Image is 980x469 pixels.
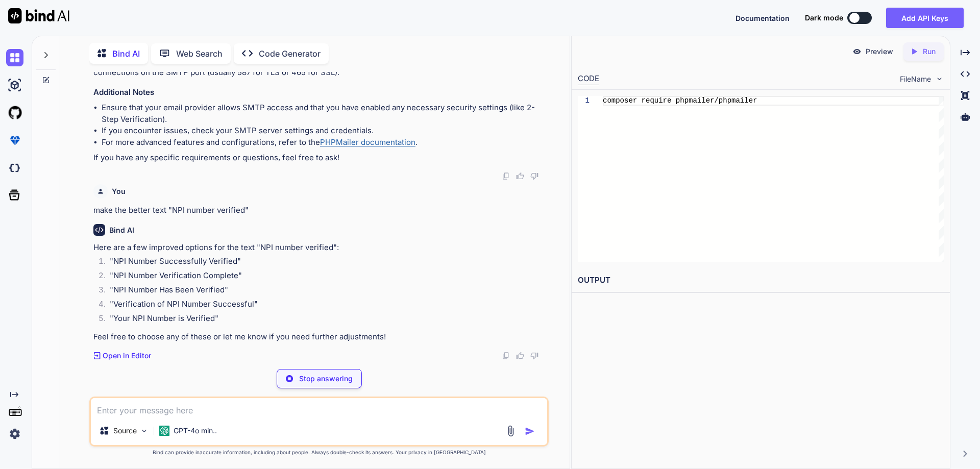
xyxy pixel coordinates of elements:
[6,159,23,177] img: darkCloudIdeIcon
[923,46,936,57] p: Run
[530,352,538,360] img: dislike
[112,47,140,60] p: Bind AI
[93,152,547,164] p: If you have any specific requirements or questions, feel free to ask!
[935,75,944,83] img: chevron down
[93,242,547,254] p: Here are a few improved options for the text "NPI number verified":
[505,425,517,437] img: attachment
[102,256,547,270] li: "NPI Number Successfully Verified"
[103,351,151,361] p: Open in Editor
[900,74,931,84] span: FileName
[736,14,790,22] span: Documentation
[102,313,547,327] li: "Your NPI Number is Verified"
[6,132,23,149] img: premium
[525,426,535,436] img: icon
[102,102,547,125] li: Ensure that your email provider allows SMTP access and that you have enabled any necessary securi...
[320,137,415,147] a: PHPMailer documentation
[259,47,321,60] p: Code Generator
[530,172,538,180] img: dislike
[93,331,547,343] p: Feel free to choose any of these or let me know if you need further adjustments!
[176,47,223,60] p: Web Search
[516,172,524,180] img: like
[112,186,126,196] h6: You
[572,268,950,292] h2: OUTPUT
[174,426,217,436] p: GPT-4o min..
[578,73,599,85] div: CODE
[516,352,524,360] img: like
[102,125,547,137] li: If you encounter issues, check your SMTP server settings and credentials.
[502,172,510,180] img: copy
[866,46,893,57] p: Preview
[109,225,134,235] h6: Bind AI
[6,77,23,94] img: ai-studio
[140,427,149,435] img: Pick Models
[6,49,23,66] img: chat
[578,96,590,106] div: 1
[102,299,547,313] li: "Verification of NPI Number Successful"
[6,425,23,442] img: settings
[113,426,137,436] p: Source
[736,13,790,23] button: Documentation
[89,449,549,456] p: Bind can provide inaccurate information, including about people. Always double-check its answers....
[102,284,547,299] li: "NPI Number Has Been Verified"
[93,87,547,98] h3: Additional Notes
[502,352,510,360] img: copy
[6,104,23,121] img: githubLight
[102,137,547,149] li: For more advanced features and configurations, refer to the .
[852,47,862,56] img: preview
[299,374,353,384] p: Stop answering
[159,426,169,436] img: GPT-4o mini
[886,8,964,28] button: Add API Keys
[603,96,757,105] span: composer require phpmailer/phpmailer
[102,270,547,284] li: "NPI Number Verification Complete"
[805,13,843,23] span: Dark mode
[93,205,547,216] p: make the better text "NPI number verified"
[8,8,69,23] img: Bind AI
